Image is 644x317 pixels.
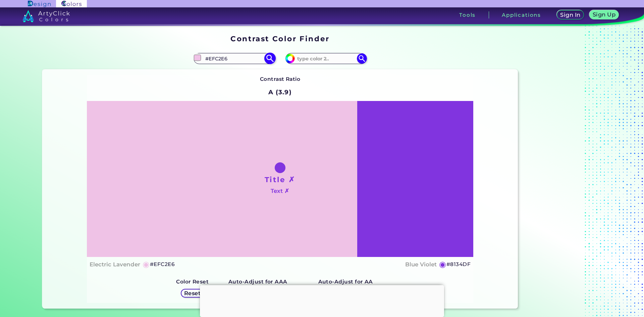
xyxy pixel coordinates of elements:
h4: Text ✗ [271,186,289,196]
h1: Title ✗ [265,174,296,184]
a: Sign Up [591,11,617,19]
strong: Auto-Adjust for AAA [228,278,287,285]
h4: Blue Violet [405,260,437,269]
img: icon search [264,53,276,64]
strong: Color Reset [176,278,209,285]
img: ArtyClick Design logo [28,1,50,7]
h5: #8134DF [446,260,471,269]
strong: Contrast Ratio [260,76,301,82]
input: type color 2.. [295,54,357,63]
img: icon search [357,53,367,63]
iframe: Advertisement [200,285,444,315]
h3: Tools [459,12,476,17]
h5: #EFC2E6 [150,260,175,269]
h4: Electric Lavender [90,260,140,269]
h5: ◉ [143,260,150,268]
h1: Contrast Color Finder [230,34,329,44]
h2: A (3.9) [265,85,295,100]
img: logo_artyclick_colors_white.svg [22,10,70,22]
h5: Reset [185,291,200,296]
a: Sign In [558,11,583,19]
h5: Sign In [561,12,579,17]
strong: Auto-Adjust for AA [318,278,373,285]
h3: Applications [502,12,541,17]
h5: ◉ [439,260,446,268]
h5: Sign Up [594,12,614,17]
iframe: Advertisement [521,32,604,311]
input: type color 1.. [203,54,265,63]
